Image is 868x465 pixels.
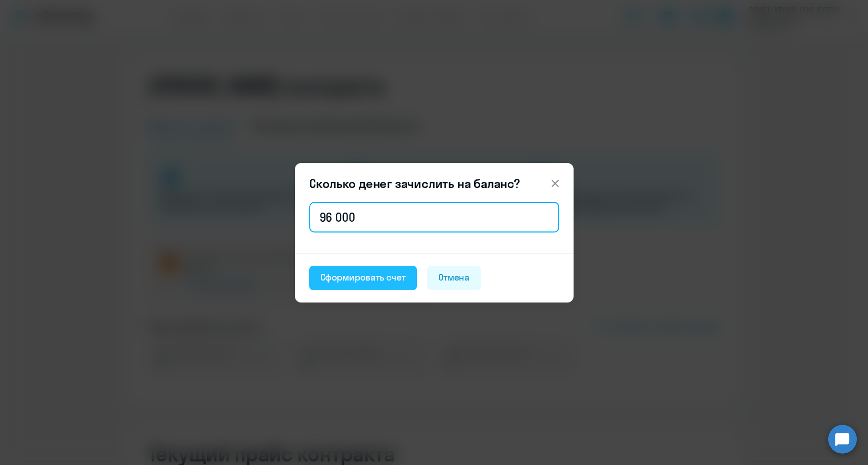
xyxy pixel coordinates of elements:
button: Отмена [427,266,481,290]
div: Сформировать счет [320,271,406,284]
header: Сколько денег зачислить на баланс? [295,175,574,192]
button: Сформировать счет [309,266,417,290]
div: Отмена [438,271,470,284]
input: 1 000 000 000 ₽ [309,202,559,232]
